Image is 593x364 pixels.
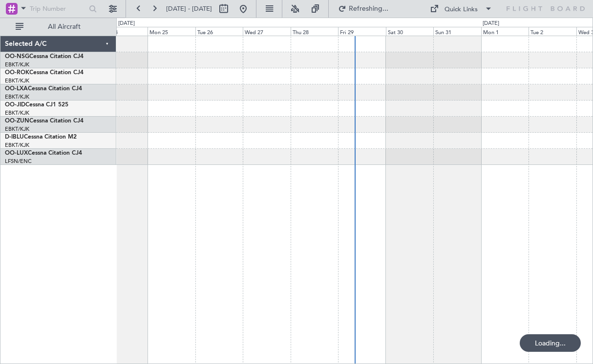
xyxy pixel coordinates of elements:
[520,334,581,352] div: Loading...
[483,20,499,28] div: [DATE]
[5,102,68,108] a: OO-JIDCessna CJ1 525
[243,27,291,36] div: Wed 27
[5,158,32,165] a: LFSN/ENC
[5,118,29,124] span: OO-ZUN
[148,27,195,36] div: Mon 25
[5,93,29,101] a: EBKT/KJK
[5,70,84,76] a: OO-ROKCessna Citation CJ4
[433,27,481,36] div: Sun 31
[5,61,29,68] a: EBKT/KJK
[529,27,576,36] div: Tue 2
[386,27,434,36] div: Sat 30
[5,54,84,60] a: OO-NSGCessna Citation CJ4
[5,102,25,108] span: OO-JID
[5,86,28,92] span: OO-LXA
[5,150,28,156] span: OO-LUX
[334,1,392,17] button: Refreshing...
[425,1,497,17] button: Quick Links
[30,1,86,16] input: Trip Number
[338,27,386,36] div: Fri 29
[5,54,29,60] span: OO-NSG
[5,134,24,140] span: D-IBLU
[445,5,478,15] div: Quick Links
[5,142,29,149] a: EBKT/KJK
[5,125,29,133] a: EBKT/KJK
[166,4,212,13] span: [DATE] - [DATE]
[348,5,389,12] span: Refreshing...
[291,27,339,36] div: Thu 28
[5,134,77,140] a: D-IBLUCessna Citation M2
[118,20,135,28] div: [DATE]
[5,150,82,156] a: OO-LUXCessna Citation CJ4
[5,70,29,76] span: OO-ROK
[481,27,529,36] div: Mon 1
[195,27,243,36] div: Tue 26
[25,23,103,30] span: All Aircraft
[11,19,106,35] button: All Aircraft
[5,118,84,124] a: OO-ZUNCessna Citation CJ4
[5,86,82,92] a: OO-LXACessna Citation CJ4
[5,109,29,117] a: EBKT/KJK
[100,27,148,36] div: Sun 24
[5,77,29,84] a: EBKT/KJK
